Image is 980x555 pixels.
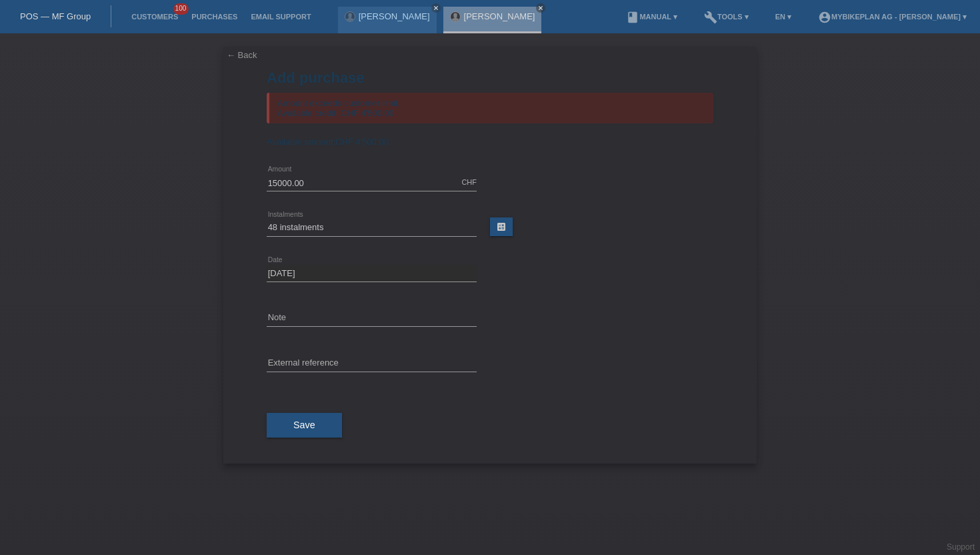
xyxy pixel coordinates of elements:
[811,13,973,21] a: account_circleMybikeplan AG - [PERSON_NAME] ▾
[227,50,257,60] a: ← Back
[267,93,713,123] div: Amount exceeds customer limit. Available credit: CHF 4'500.00
[769,13,798,21] a: EN ▾
[185,13,244,21] a: Purchases
[433,5,439,11] i: close
[818,11,831,24] i: account_circle
[536,3,545,13] a: close
[244,13,317,21] a: Email Support
[267,69,713,86] h1: Add purchase
[267,413,342,438] button: Save
[293,420,315,430] span: Save
[335,137,389,147] span: CHF 4'500.00
[626,11,639,24] i: book
[490,217,513,236] a: calculate
[125,13,185,21] a: Customers
[619,13,684,21] a: bookManual ▾
[461,178,477,186] div: CHF
[537,5,544,11] i: close
[704,11,717,24] i: build
[947,542,975,552] a: Support
[359,11,430,21] a: [PERSON_NAME]
[267,137,713,147] div: Available amount:
[697,13,755,21] a: buildTools ▾
[496,221,507,232] i: calculate
[464,11,535,21] a: [PERSON_NAME]
[431,3,441,13] a: close
[173,3,189,15] span: 100
[20,11,91,21] a: POS — MF Group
